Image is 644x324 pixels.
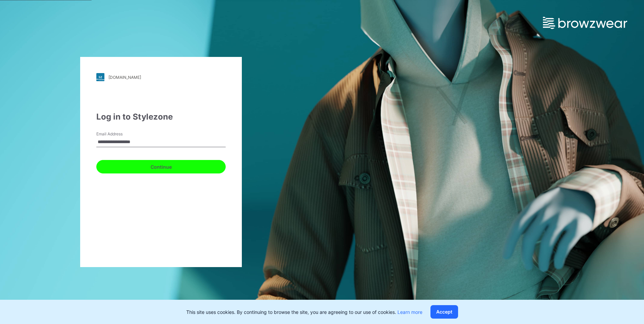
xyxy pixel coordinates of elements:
[397,309,422,315] a: Learn more
[186,309,422,316] p: This site uses cookies. By continuing to browse the site, you are agreeing to our use of cookies.
[108,75,141,80] div: [DOMAIN_NAME]
[543,17,627,29] img: browzwear-logo.e42bd6dac1945053ebaf764b6aa21510.svg
[96,73,104,81] img: stylezone-logo.562084cfcfab977791bfbf7441f1a819.svg
[430,305,458,319] button: Accept
[96,131,143,137] label: Email Address
[96,73,226,81] a: [DOMAIN_NAME]
[96,160,226,173] button: Continue
[96,111,226,123] div: Log in to Stylezone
